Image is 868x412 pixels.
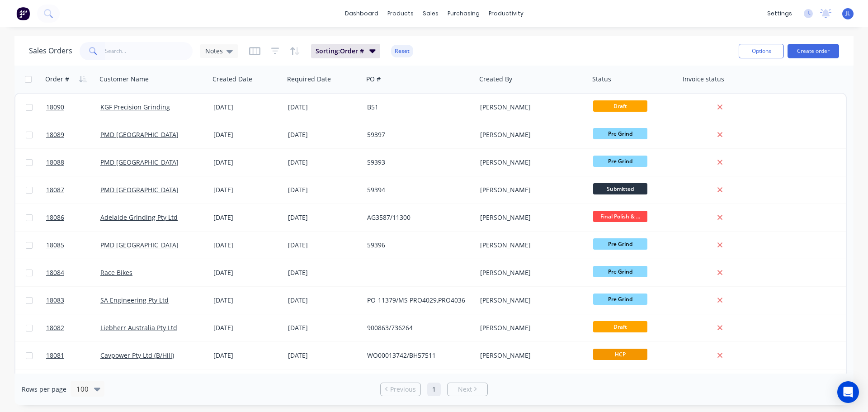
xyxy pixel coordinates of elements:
[213,185,281,194] div: [DATE]
[100,185,179,194] a: PMD [GEOGRAPHIC_DATA]
[418,7,443,20] div: sales
[480,351,580,360] div: [PERSON_NAME]
[22,385,66,394] span: Rows per page
[480,213,580,222] div: [PERSON_NAME]
[100,296,169,304] a: SA Engineering Pty Ltd
[383,7,418,20] div: products
[46,121,100,148] a: 18089
[340,7,383,20] a: dashboard
[458,385,472,394] span: Next
[46,323,64,332] span: 18082
[100,158,179,166] a: PMD [GEOGRAPHIC_DATA]
[593,211,647,222] span: Final Polish & ...
[213,351,281,360] div: [DATE]
[367,323,467,332] div: 900863/736264
[683,75,724,84] div: Invoice status
[213,241,281,250] div: [DATE]
[367,296,467,305] div: PO-11379/MS PRO4029,PRO4036
[288,323,360,332] div: [DATE]
[845,9,850,18] span: JL
[213,103,281,112] div: [DATE]
[288,130,360,139] div: [DATE]
[46,204,100,231] a: 18086
[100,130,179,139] a: PMD [GEOGRAPHIC_DATA]
[288,268,360,277] div: [DATE]
[46,369,100,397] a: 18080
[316,47,364,56] span: Sorting: Order #
[480,103,580,112] div: [PERSON_NAME]
[427,383,441,396] a: Page 1 is your current page
[593,321,647,332] span: Draft
[45,75,69,84] div: Order #
[46,351,64,360] span: 18081
[46,94,100,121] a: 18090
[46,232,100,259] a: 18085
[288,158,360,167] div: [DATE]
[480,323,580,332] div: [PERSON_NAME]
[46,287,100,314] a: 18083
[288,103,360,112] div: [DATE]
[367,213,467,222] div: AG3587/11300
[46,149,100,176] a: 18088
[311,44,380,58] button: Sorting:Order #
[592,75,611,84] div: Status
[367,130,467,139] div: 59397
[479,75,512,84] div: Created By
[99,75,149,84] div: Customer Name
[213,268,281,277] div: [DATE]
[480,268,580,277] div: [PERSON_NAME]
[212,75,252,84] div: Created Date
[287,75,331,84] div: Required Date
[367,185,467,194] div: 59394
[46,176,100,204] a: 18087
[100,323,177,332] a: Liebherr Australia Pty Ltd
[16,7,30,20] img: Factory
[377,383,491,396] ul: Pagination
[46,130,64,139] span: 18089
[213,213,281,222] div: [DATE]
[46,158,64,167] span: 18088
[448,385,487,394] a: Next page
[100,213,178,222] a: Adelaide Grinding Pty Ltd
[46,241,64,250] span: 18085
[367,351,467,360] div: WO00013742/BH57511
[480,296,580,305] div: [PERSON_NAME]
[46,213,64,222] span: 18086
[593,349,647,360] span: HCP
[213,130,281,139] div: [DATE]
[593,294,647,305] span: Pre Grind
[381,385,420,394] a: Previous page
[367,241,467,250] div: 59396
[763,7,797,20] div: settings
[593,238,647,250] span: Pre Grind
[480,241,580,250] div: [PERSON_NAME]
[480,158,580,167] div: [PERSON_NAME]
[367,103,467,112] div: B51
[288,241,360,250] div: [DATE]
[593,266,647,277] span: Pre Grind
[593,156,647,167] span: Pre Grind
[837,381,859,403] div: Open Intercom Messenger
[100,241,179,249] a: PMD [GEOGRAPHIC_DATA]
[213,158,281,167] div: [DATE]
[46,342,100,369] a: 18081
[288,351,360,360] div: [DATE]
[484,7,528,20] div: productivity
[46,185,64,194] span: 18087
[46,103,64,112] span: 18090
[391,45,413,57] button: Reset
[593,128,647,139] span: Pre Grind
[480,130,580,139] div: [PERSON_NAME]
[46,268,64,277] span: 18084
[105,42,193,60] input: Search...
[46,314,100,341] a: 18082
[390,385,416,394] span: Previous
[205,46,223,56] span: Notes
[739,44,784,58] button: Options
[29,47,72,55] h1: Sales Orders
[593,183,647,194] span: Submitted
[288,185,360,194] div: [DATE]
[480,185,580,194] div: [PERSON_NAME]
[593,100,647,112] span: Draft
[367,158,467,167] div: 59393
